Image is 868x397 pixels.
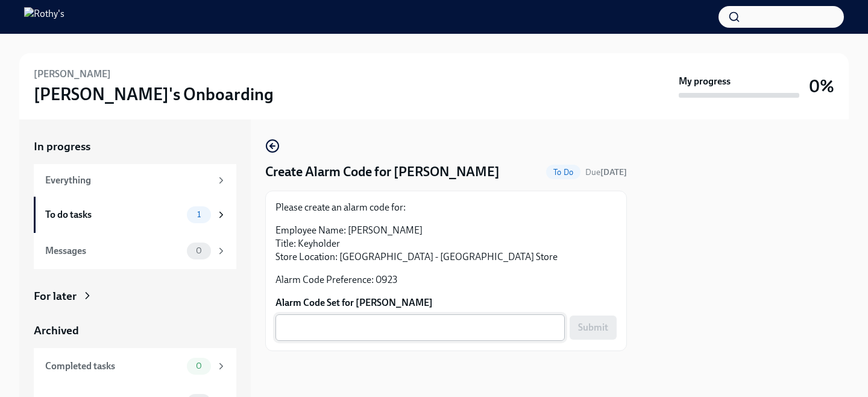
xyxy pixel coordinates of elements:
[34,323,236,338] a: Archived
[34,288,77,304] div: For later
[34,164,236,197] a: Everything
[34,288,236,304] a: For later
[45,174,211,187] div: Everything
[34,233,236,269] a: Messages0
[275,224,617,264] p: Employee Name: [PERSON_NAME] Title: Keyholder Store Location: [GEOGRAPHIC_DATA] - [GEOGRAPHIC_DAT...
[34,83,274,105] h3: [PERSON_NAME]'s Onboarding
[585,167,627,177] span: Due
[45,360,182,373] div: Completed tasks
[190,210,208,219] span: 1
[265,163,500,181] h4: Create Alarm Code for [PERSON_NAME]
[34,197,236,233] a: To do tasks1
[34,348,236,384] a: Completed tasks0
[45,244,182,258] div: Messages
[189,246,209,255] span: 0
[45,208,182,221] div: To do tasks
[600,167,627,177] strong: [DATE]
[585,167,627,178] span: October 3rd, 2025 12:00
[275,201,617,214] p: Please create an alarm code for:
[275,273,617,287] p: Alarm Code Preference: 0923
[34,68,111,81] h6: [PERSON_NAME]
[809,75,834,97] h3: 0%
[275,296,617,310] label: Alarm Code Set for [PERSON_NAME]
[24,7,64,27] img: Rothy's
[546,168,580,177] span: To Do
[189,361,209,370] span: 0
[679,75,731,88] strong: My progress
[34,139,236,154] a: In progress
